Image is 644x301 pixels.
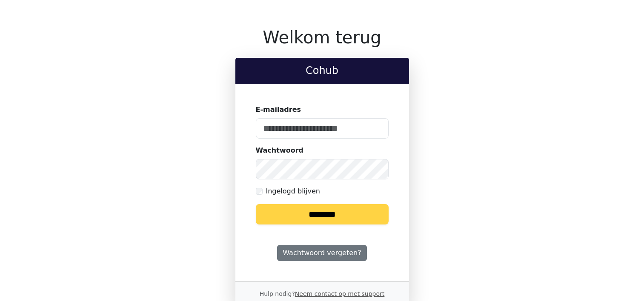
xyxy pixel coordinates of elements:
h1: Welkom terug [235,27,409,48]
label: Ingelogd blijven [266,186,320,196]
label: Wachtwoord [256,145,304,156]
small: Hulp nodig? [260,290,385,297]
h2: Cohub [242,65,402,77]
a: Wachtwoord vergeten? [277,245,366,261]
label: E-mailadres [256,105,301,115]
a: Neem contact op met support [295,290,384,297]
